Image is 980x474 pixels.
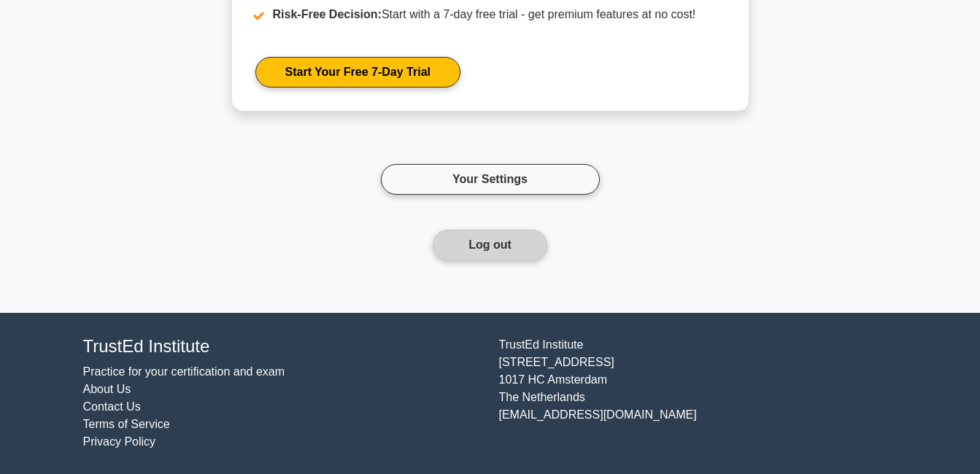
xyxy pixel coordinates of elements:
[255,57,460,88] a: Start Your Free 7-Day Trial
[490,336,906,451] div: TrustEd Institute [STREET_ADDRESS] 1017 HC Amsterdam The Netherlands [EMAIL_ADDRESS][DOMAIN_NAME]
[83,383,131,395] a: About Us
[83,365,285,378] a: Practice for your certification and exam
[381,164,600,195] a: Your Settings
[433,230,547,260] button: Log out
[83,400,141,413] a: Contact Us
[83,336,482,357] h4: TrustEd Institute
[83,418,170,430] a: Terms of Service
[83,435,156,448] a: Privacy Policy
